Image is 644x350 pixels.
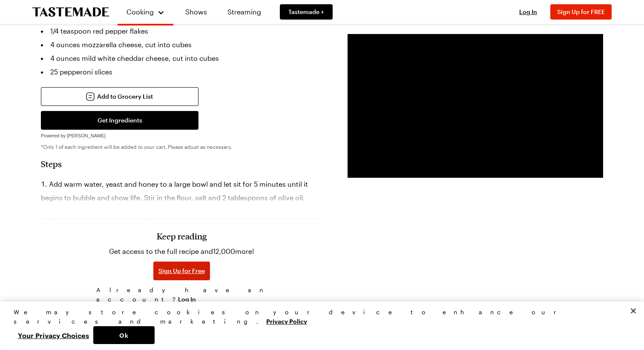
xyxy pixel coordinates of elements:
[41,111,198,130] button: Get Ingredients
[158,267,205,275] span: Sign Up for Free
[178,295,196,304] button: Log In
[557,8,605,15] span: Sign Up for FREE
[41,131,106,139] a: Powered by [PERSON_NAME]
[41,177,322,205] li: Add warm water, yeast and honey to a large bowl and let sit for 5 minutes until it begins to bubb...
[41,24,322,38] li: 1/4 teaspoon red pepper flakes
[97,92,153,101] span: Add to Grocery List
[41,87,198,106] button: Add to Grocery List
[624,302,643,320] button: Close
[32,7,109,17] a: To Tastemade Home Page
[93,326,155,344] button: Ok
[126,3,165,20] button: Cooking
[109,246,254,256] p: Get access to the full recipe and 12,000 more!
[153,262,210,280] button: Sign Up for Free
[41,38,322,51] li: 4 ounces mozzarella cheese, cut into cubes
[14,307,623,326] div: We may store cookies on your device to enhance our services and marketing.
[519,8,537,15] span: Log In
[96,285,267,304] span: Already have an account?
[41,143,322,150] p: *Only 1 of each ingredient will be added to your cart. Please adjust as necessary.
[41,133,106,138] span: Powered by [PERSON_NAME]
[348,34,603,178] video-js: Video Player
[157,231,207,241] h3: Keep reading
[266,317,307,325] a: More information about your privacy, opens in a new tab
[41,51,322,65] li: 4 ounces mild white cheddar cheese, cut into cubes
[41,159,322,169] h2: Steps
[511,8,545,16] button: Log In
[288,8,324,16] span: Tastemade +
[14,307,623,344] div: Privacy
[126,8,154,16] span: Cooking
[550,4,612,20] button: Sign Up for FREE
[41,65,322,79] li: 25 pepperoni slices
[14,326,93,344] button: Your Privacy Choices
[280,4,333,20] a: Tastemade +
